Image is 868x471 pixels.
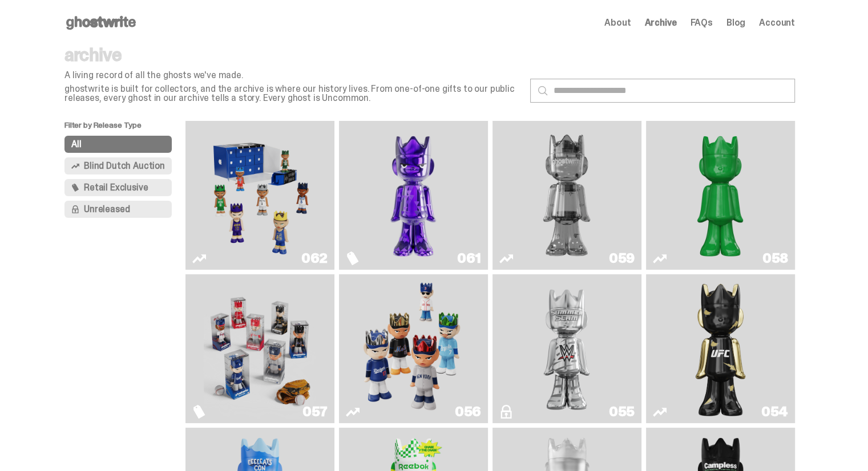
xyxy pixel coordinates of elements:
button: Unreleased [64,201,172,218]
a: Archive [644,18,676,27]
div: 056 [455,405,481,419]
img: Schrödinger's ghost: Sunday Green [664,125,776,265]
div: 054 [761,405,788,419]
button: Blind Dutch Auction [64,157,172,174]
a: About [604,18,631,27]
img: Game Face (2025) [357,279,469,419]
a: Blog [726,18,745,27]
div: 058 [762,251,788,265]
div: 057 [302,405,328,419]
img: Game Face (2025) [204,279,316,419]
span: Blind Dutch Auction [84,161,165,170]
a: Game Face (2025) [346,279,481,419]
a: Ruby [653,279,788,419]
img: Game Face (2025) [204,125,316,265]
div: 061 [457,251,481,265]
a: Fantasy [346,125,481,265]
img: I Was There SummerSlam [511,279,623,419]
img: Two [511,125,623,265]
a: Game Face (2025) [192,125,328,265]
button: All [64,136,172,153]
p: ghostwrite is built for collectors, and the archive is where our history lives. From one-of-one g... [64,84,521,103]
a: Game Face (2025) [192,279,328,419]
a: I Was There SummerSlam [499,279,635,419]
span: Retail Exclusive [84,183,148,192]
span: All [71,140,82,149]
p: Filter by Release Type [64,121,185,136]
div: 055 [609,405,635,419]
p: A living record of all the ghosts we've made. [64,71,521,80]
a: FAQs [690,18,712,27]
img: Fantasy [357,125,469,265]
button: Retail Exclusive [64,179,172,196]
div: 062 [301,251,328,265]
div: 059 [609,251,635,265]
p: archive [64,46,521,64]
a: Account [759,18,795,27]
a: Two [499,125,635,265]
img: Ruby [691,279,751,419]
span: Unreleased [84,205,130,214]
a: Schrödinger's ghost: Sunday Green [653,125,788,265]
